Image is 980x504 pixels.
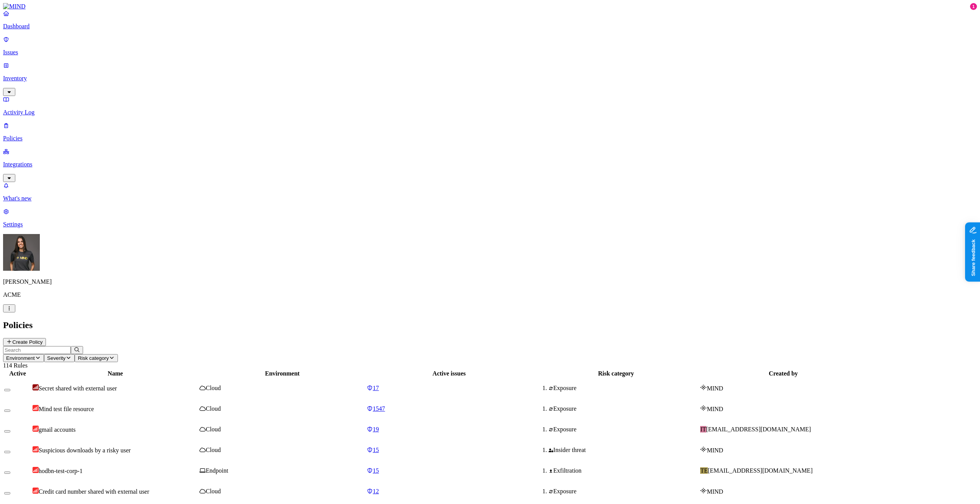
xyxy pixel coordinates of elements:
span: Endpoint [206,467,229,474]
a: Settings [3,208,977,228]
div: Exposure [549,405,699,412]
span: gmail accounts [39,426,75,433]
a: Dashboard [3,10,977,30]
a: 19 [367,426,532,433]
p: [PERSON_NAME] [3,278,977,285]
img: Gal Cohen [3,234,40,271]
div: Environment [199,370,365,377]
p: Issues [3,49,977,56]
p: ACME [3,291,977,298]
img: mind-logo-icon [700,405,707,411]
a: 15 [367,467,532,474]
img: severity-high [33,446,39,452]
div: Exposure [549,385,699,392]
p: Policies [3,135,977,142]
img: severity-high [33,467,39,473]
span: Cloud [206,426,221,432]
span: 1547 [373,405,385,412]
p: Inventory [3,75,977,82]
span: Cloud [206,488,221,494]
div: Created by [700,370,866,377]
p: Dashboard [3,23,977,30]
a: 1547 [367,405,532,412]
a: Integrations [3,148,977,181]
span: 19 [373,426,379,432]
span: MIND [707,488,723,495]
span: [EMAIL_ADDRESS][DOMAIN_NAME] [708,467,813,474]
a: 15 [367,447,532,454]
img: mind-logo-icon [700,384,707,390]
h2: Policies [3,320,977,330]
img: severity-high [33,488,39,494]
a: Activity Log [3,96,977,116]
span: 12 [373,488,379,494]
img: mind-logo-icon [700,488,707,494]
a: Issues [3,36,977,56]
span: Cloud [206,405,221,412]
span: Cloud [206,447,221,453]
input: Search [3,346,71,354]
div: Exfiltration [549,467,699,474]
span: MIND [707,447,723,454]
span: 15 [373,447,379,453]
img: mind-logo-icon [700,446,707,452]
img: severity-critical [33,384,39,390]
span: Suspicious downloads by a risky user [39,447,131,454]
span: IT [700,426,706,432]
div: Name [33,370,198,377]
div: Risk category [533,370,699,377]
p: What's new [3,195,977,202]
span: hodbn-test-corp-1 [39,468,83,474]
span: [EMAIL_ADDRESS][DOMAIN_NAME] [706,426,811,432]
span: Mind test file resource [39,406,94,412]
div: Exposure [549,426,699,433]
span: 114 Rules [3,362,28,369]
div: Active [4,370,31,377]
span: Risk category [78,355,109,361]
div: 1 [970,3,977,10]
img: severity-high [33,405,39,411]
span: Secret shared with external user [39,385,117,392]
a: Inventory [3,62,977,95]
p: Activity Log [3,109,977,116]
span: TE [700,467,708,474]
a: 12 [367,488,532,495]
button: Create Policy [3,338,46,346]
span: Severity [47,355,65,361]
span: Cloud [206,385,221,391]
span: Credit card number shared with external user [39,488,149,495]
a: MIND [3,3,977,10]
span: 15 [373,467,379,474]
p: Integrations [3,161,977,168]
img: severity-high [33,426,39,432]
div: Insider threat [549,447,699,454]
a: Policies [3,122,977,142]
span: Environment [6,355,35,361]
span: MIND [707,385,723,392]
p: Settings [3,221,977,228]
a: 17 [367,385,532,392]
span: 17 [373,385,379,391]
div: Active issues [367,370,532,377]
div: Exposure [549,488,699,495]
img: MIND [3,3,26,10]
a: What's new [3,182,977,202]
span: MIND [707,406,723,412]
